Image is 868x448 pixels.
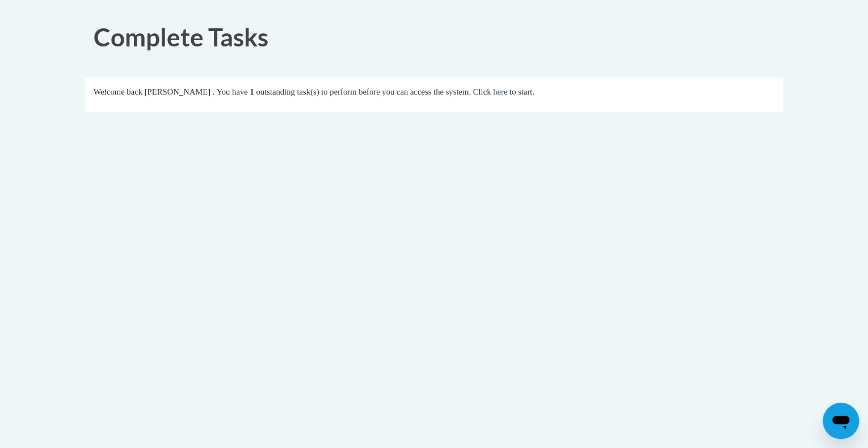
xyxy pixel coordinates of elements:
span: 1 [250,87,254,96]
iframe: Button to launch messaging window [823,403,859,439]
span: outstanding task(s) to perform before you can access the system. Click [256,87,491,96]
span: Complete Tasks [94,22,268,52]
span: [PERSON_NAME] [145,87,210,96]
span: to start. [509,87,534,96]
a: here [493,87,507,96]
span: . You have [213,87,248,96]
span: Welcome back [94,87,142,96]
